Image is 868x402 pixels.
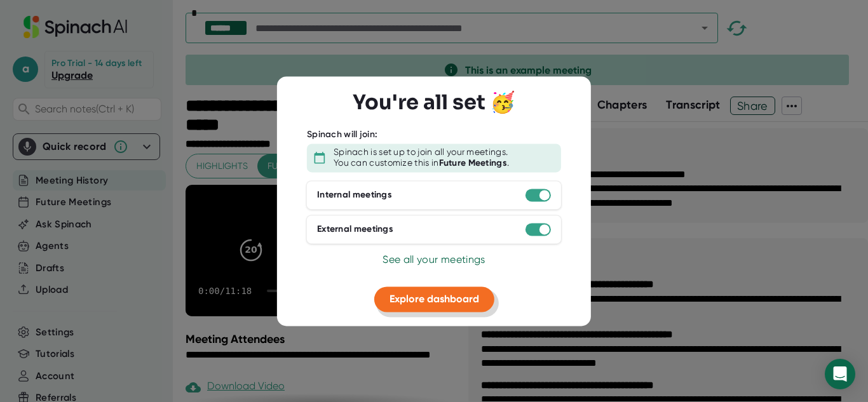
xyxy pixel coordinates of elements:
[334,147,508,158] div: Spinach is set up to join all your meetings.
[383,252,485,267] button: See all your meetings
[334,157,509,169] div: You can customize this in .
[390,293,479,305] span: Explore dashboard
[825,359,855,389] div: Open Intercom Messenger
[317,224,393,235] div: External meetings
[307,129,377,140] div: Spinach will join:
[439,157,508,168] b: Future Meetings
[353,90,515,114] h3: You're all set 🥳
[374,286,494,312] button: Explore dashboard
[317,189,392,201] div: Internal meetings
[383,253,485,265] span: See all your meetings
